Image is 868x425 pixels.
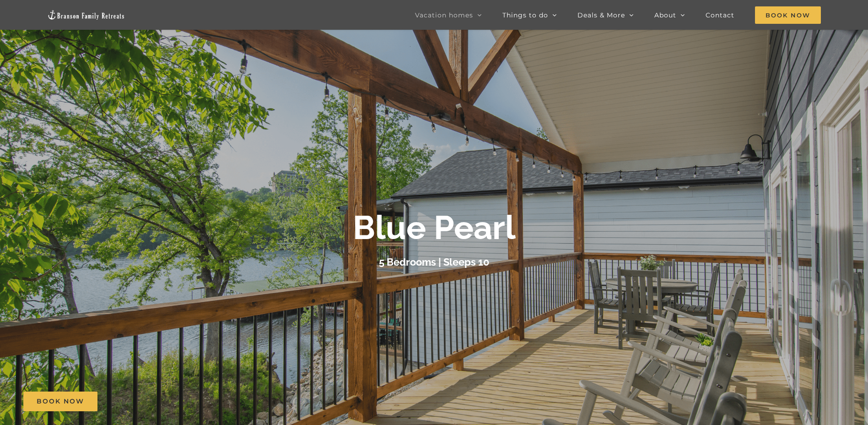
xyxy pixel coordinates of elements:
[379,256,490,268] h3: 5 Bedrooms | Sleeps 10
[502,12,548,18] span: Things to do
[47,10,125,20] img: Branson Family Retreats Logo
[23,392,97,411] a: Book Now
[706,12,734,18] span: Contact
[37,398,84,405] span: Book Now
[577,12,625,18] span: Deals & More
[353,208,516,247] b: Blue Pearl
[654,12,676,18] span: About
[755,6,821,24] span: Book Now
[415,12,473,18] span: Vacation homes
